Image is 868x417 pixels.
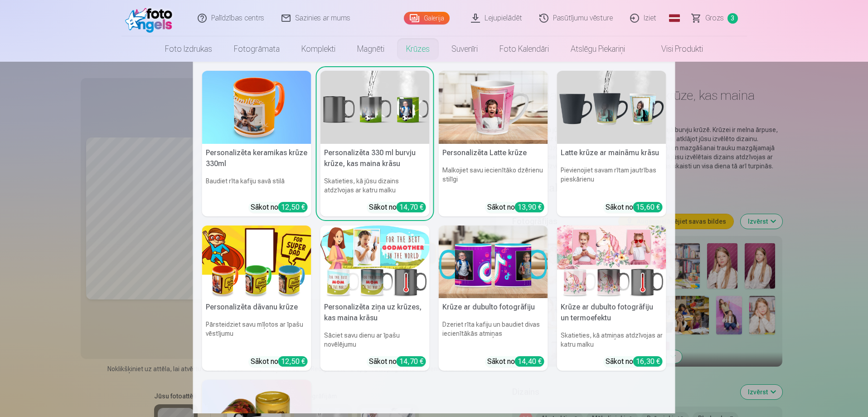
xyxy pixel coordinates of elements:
[441,36,489,62] a: Suvenīri
[320,71,430,216] a: Personalizēta 330 ml burvju krūze, kas maina krāsuPersonalizēta 330 ml burvju krūze, kas maina kr...
[346,36,395,62] a: Magnēti
[202,71,311,216] a: Personalizēta keramikas krūze 330mlPersonalizēta keramikas krūze 330mlBaudiet rīta kafiju savā st...
[557,71,666,216] a: Latte krūze ar maināmu krāsuLatte krūze ar maināmu krāsuPievienojiet savam rītam jautrības pieskā...
[489,36,560,62] a: Foto kalendāri
[125,4,177,33] img: /fa1
[202,316,311,353] h6: Pārsteidziet savu mīļotos ar īpašu vēstījumu
[439,226,548,371] a: Krūze ar dubulto fotogrāfijuKrūze ar dubulto fotogrāfijuDzeriet rīta kafiju un baudiet divas ieci...
[278,202,308,212] div: 12,50 €
[202,298,311,316] h5: Personalizēta dāvanu krūze
[404,12,450,25] a: Galerija
[397,356,426,367] div: 14,70 €
[202,226,311,371] a: Personalizēta dāvanu krūzePersonalizēta dāvanu krūzePārsteidziet savu mīļotos ar īpašu vēstījumuS...
[439,71,548,144] img: Personalizēta Latte krūze
[557,226,666,299] img: Krūze ar dubulto fotogrāfiju un termoefektu
[705,13,724,24] span: Grozs
[369,202,426,213] div: Sākot no
[251,202,308,213] div: Sākot no
[439,226,548,299] img: Krūze ar dubulto fotogrāfiju
[557,71,666,144] img: Latte krūze ar maināmu krāsu
[557,298,666,327] h5: Krūze ar dubulto fotogrāfiju un termoefektu
[202,226,311,299] img: Personalizēta dāvanu krūze
[320,71,430,144] img: Personalizēta 330 ml burvju krūze, kas maina krāsu
[202,173,311,198] h6: Baudiet rīta kafiju savā stilā
[320,327,430,353] h6: Sāciet savu dienu ar īpašu novēlējumu
[727,13,738,24] span: 3
[395,36,441,62] a: Krūzes
[397,202,426,212] div: 14,70 €
[154,36,223,62] a: Foto izdrukas
[560,36,636,62] a: Atslēgu piekariņi
[439,316,548,353] h6: Dzeriet rīta kafiju un baudiet divas iecienītākās atmiņas
[320,226,430,371] a: Personalizēta ziņa uz krūzes, kas maina krāsuPersonalizēta ziņa uz krūzes, kas maina krāsuSāciet ...
[557,144,666,162] h5: Latte krūze ar maināmu krāsu
[633,202,663,212] div: 15,60 €
[515,356,544,367] div: 14,40 €
[487,202,544,213] div: Sākot no
[606,356,663,367] div: Sākot no
[291,36,346,62] a: Komplekti
[636,36,714,62] a: Visi produkti
[557,327,666,353] h6: Skatieties, kā atmiņas atdzīvojas ar katru malku
[223,36,291,62] a: Fotogrāmata
[439,144,548,162] h5: Personalizēta Latte krūze
[557,226,666,371] a: Krūze ar dubulto fotogrāfiju un termoefektuKrūze ar dubulto fotogrāfiju un termoefektuSkatieties,...
[320,226,430,299] img: Personalizēta ziņa uz krūzes, kas maina krāsu
[202,71,311,144] img: Personalizēta keramikas krūze 330ml
[202,144,311,173] h5: Personalizēta keramikas krūze 330ml
[320,144,430,173] h5: Personalizēta 330 ml burvju krūze, kas maina krāsu
[439,71,548,216] a: Personalizēta Latte krūzePersonalizēta Latte krūzeMalkojiet savu iecienītāko dzērienu stilīgiSāko...
[320,173,430,198] h6: Skatieties, kā jūsu dizains atdzīvojas ar katru malku
[606,202,663,213] div: Sākot no
[251,356,308,367] div: Sākot no
[439,162,548,198] h6: Malkojiet savu iecienītāko dzērienu stilīgi
[487,356,544,367] div: Sākot no
[369,356,426,367] div: Sākot no
[633,356,663,367] div: 16,30 €
[278,356,308,367] div: 12,50 €
[557,162,666,198] h6: Pievienojiet savam rītam jautrības pieskārienu
[439,298,548,316] h5: Krūze ar dubulto fotogrāfiju
[320,298,430,327] h5: Personalizēta ziņa uz krūzes, kas maina krāsu
[515,202,544,212] div: 13,90 €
